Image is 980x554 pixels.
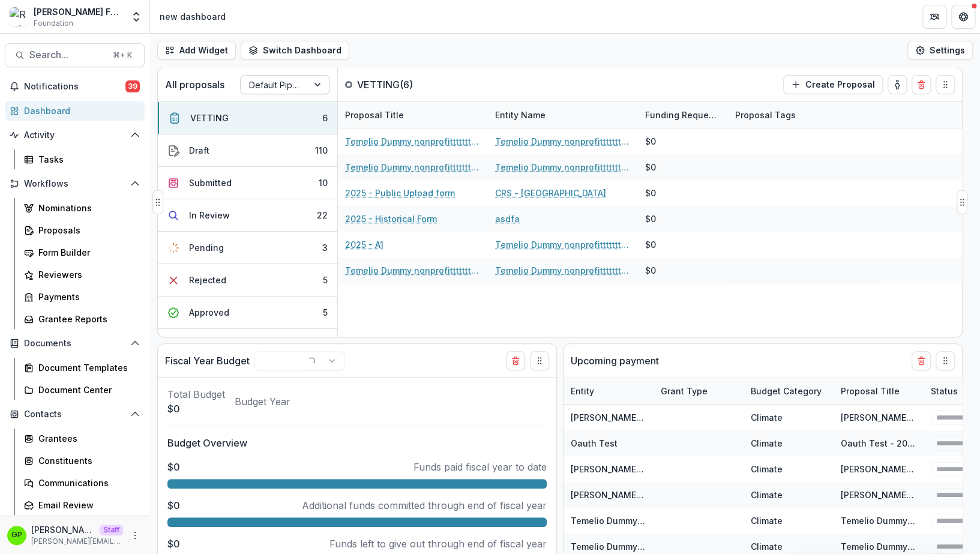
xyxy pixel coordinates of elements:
div: Climate [751,489,783,501]
button: Pending3 [158,232,337,264]
span: Activity [24,130,125,140]
a: Dashboard [5,101,145,121]
p: Staff [100,525,123,535]
a: Nominations [19,198,145,218]
div: Grantee Reports [38,313,135,325]
div: Entity Name [488,102,638,128]
p: Budget Overview [167,436,547,450]
div: Status [924,385,965,397]
button: Create Proposal [783,75,883,94]
a: [PERSON_NAME] TEST [571,464,664,474]
div: Proposal Tags [728,102,878,128]
button: Approved5 [158,297,337,329]
div: Budget Category [744,385,829,397]
p: $0 [167,402,225,416]
div: Payments [38,291,135,303]
a: Temelio Dummy nonprofittttttttt a4 sda16s5d [571,541,758,552]
div: Document Templates [38,361,135,374]
button: More [128,528,142,543]
nav: breadcrumb [155,8,230,25]
button: Drag [530,351,549,370]
div: [PERSON_NAME] Foundation [34,5,123,18]
a: Oauth Test [571,438,618,448]
div: new dashboard [160,10,226,23]
a: Temelio Dummy nonprofittttttttt a4 sda16s5d [495,161,631,173]
p: All proposals [165,77,224,92]
div: 10 [319,176,328,189]
button: Open entity switcher [128,5,145,29]
a: Temelio Dummy nonprofittttttttt a4 sda16s5d [495,238,631,251]
div: Form Builder [38,246,135,259]
div: Entity [564,385,601,397]
div: 110 [315,144,328,157]
button: Partners [922,5,946,29]
div: $0 [645,187,656,199]
a: 2025 - A1 [345,238,383,251]
button: Get Help [951,5,975,29]
div: Document Center [38,384,135,396]
p: $0 [167,460,180,474]
div: Climate [751,463,783,475]
div: [PERSON_NAME] Individual - null [841,489,916,501]
div: Submitted [189,176,232,189]
div: Budget Category [744,378,834,404]
div: Temelio Dummy nonprofit - 2024 - Temelio Test Form [841,514,916,527]
div: Proposal Title [834,385,907,397]
a: Form Builder [19,242,145,262]
div: Communications [38,477,135,489]
div: $0 [645,135,656,148]
div: Draft [189,144,209,157]
div: Grant Type [654,378,744,404]
a: [PERSON_NAME] Individual [571,490,683,500]
p: $0 [167,498,180,513]
div: Funding Requested [638,102,728,128]
p: Funds left to give out through end of fiscal year [329,537,547,551]
div: 5 [323,306,328,319]
div: Proposal Title [338,102,488,128]
a: Reviewers [19,265,145,285]
button: Delete card [506,351,525,370]
a: Proposals [19,220,145,240]
button: Drag [957,190,967,214]
a: CRS - [GEOGRAPHIC_DATA] [495,187,606,199]
div: $0 [645,238,656,251]
button: VETTING6 [158,102,337,134]
img: Ruthwick Foundation [10,7,29,26]
button: Delete card [912,75,931,94]
div: Climate [751,514,783,527]
button: Draft110 [158,134,337,167]
div: Proposal Title [834,378,924,404]
div: VETTING [190,112,229,124]
span: Contacts [24,409,125,420]
div: Grant Type [654,385,715,397]
div: Entity Name [488,109,553,121]
div: Climate [751,437,783,450]
div: 5 [323,274,328,286]
div: 3 [322,241,328,254]
button: Drag [936,351,955,370]
button: Settings [907,41,973,60]
p: Fiscal Year Budget [165,354,250,368]
button: Open Workflows [5,174,145,193]
a: Payments [19,287,145,307]
span: Documents [24,339,125,349]
div: Approved [189,306,229,319]
div: Constituents [38,454,135,467]
a: [PERSON_NAME] Draft Test [571,412,683,423]
div: Griffin perry [11,531,22,539]
span: Foundation [34,18,73,29]
a: Temelio Dummy nonprofittttttttt a4 sda16s5d - 2025 - A1 [345,264,481,277]
a: asdfa [495,212,520,225]
div: Entity [564,378,654,404]
div: [PERSON_NAME] TEST - 2024 - Public Form Deadline [841,463,916,475]
p: VETTING ( 6 ) [357,77,447,92]
a: Email Review [19,495,145,515]
a: Constituents [19,451,145,471]
button: Switch Dashboard [241,41,349,60]
p: Budget Year [235,394,290,409]
button: Search... [5,43,145,67]
div: Proposal Tags [728,109,803,121]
